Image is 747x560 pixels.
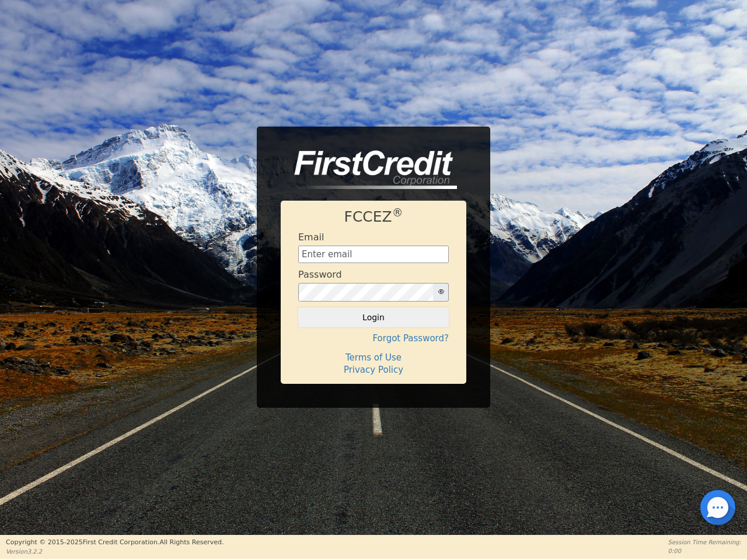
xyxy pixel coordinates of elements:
img: logo-CMu_cnol.png [281,150,457,189]
input: Enter email [298,246,449,263]
input: password [298,283,434,302]
h4: Forgot Password? [298,333,449,344]
p: Copyright © 2015- 2025 First Credit Corporation. [6,538,224,548]
h4: Email [298,232,324,243]
sup: ® [392,206,403,219]
p: 0:00 [668,547,741,555]
p: Version 3.2.2 [6,547,224,556]
h1: FCCEZ [298,208,449,226]
p: Session Time Remaining: [668,538,741,547]
h4: Privacy Policy [298,365,449,375]
span: All Rights Reserved. [159,538,224,546]
button: Login [298,307,449,327]
h4: Password [298,269,342,280]
h4: Terms of Use [298,352,449,363]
